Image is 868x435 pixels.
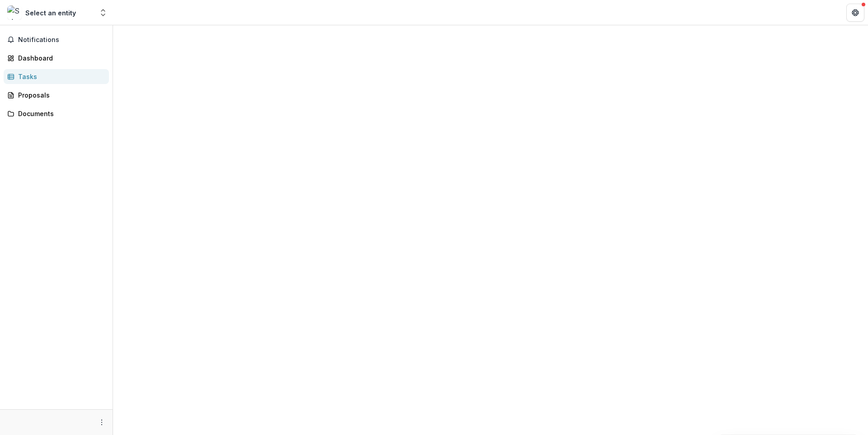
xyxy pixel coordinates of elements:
a: Dashboard [4,51,109,65]
button: Open entity switcher [97,4,109,22]
div: Proposals [18,90,102,100]
a: Tasks [4,69,109,84]
div: Dashboard [18,53,102,63]
a: Proposals [4,88,109,103]
img: Select an entity [7,5,22,20]
button: Notifications [4,33,109,47]
div: Documents [18,109,102,118]
button: More [96,417,107,428]
a: Documents [4,106,109,121]
div: Tasks [18,72,102,81]
div: Select an entity [25,8,76,18]
button: Get Help [846,4,864,22]
span: Notifications [18,36,105,44]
